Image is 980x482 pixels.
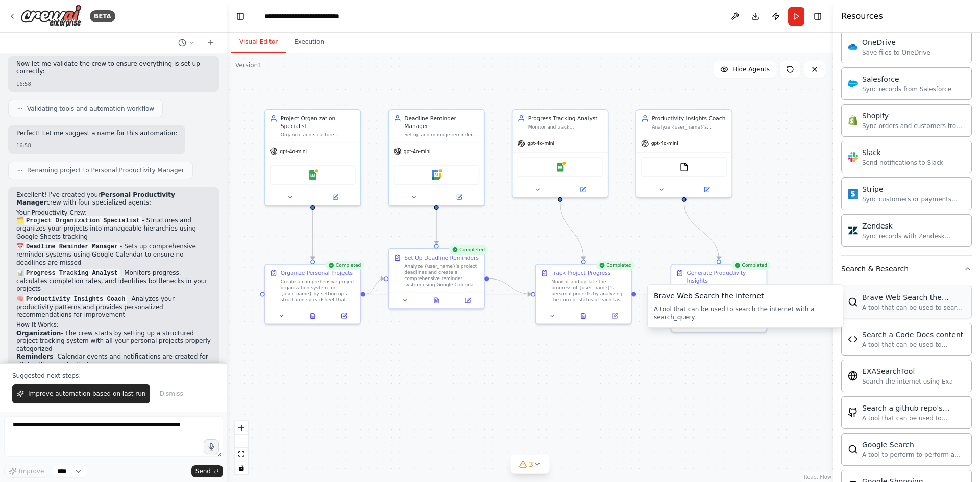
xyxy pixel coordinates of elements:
div: CompletedSet Up Deadline RemindersAnalyze {user_name}'s project deadlines and create a comprehens... [388,248,484,309]
div: Stripe [862,184,965,194]
div: Google Search [862,440,965,450]
g: Edge from 33684df3-2232-4e23-a474-f7994bd7832a to 5567151f-96d5-41bb-892b-c7845b39fd73 [636,290,666,298]
div: Send notifications to Slack [862,159,943,167]
div: React Flow controls [235,421,248,474]
div: A tool that can be used to search the internet with a search_query. [862,303,965,312]
strong: Reminders [16,353,53,360]
div: Organize and structure {user_name}'s personal projects by creating clear project hierarchies, cat... [281,132,356,138]
div: Version 1 [235,61,262,69]
button: Visual Editor [231,32,286,53]
button: Hide Agents [714,61,776,78]
div: Save files to OneDrive [862,48,930,57]
button: Send [191,465,223,477]
span: gpt-4o-mini [280,148,307,155]
span: 3 [529,459,533,469]
div: Salesforce [862,74,951,84]
p: 📅 - Sets up comprehensive reminder systems using Google Calendar to ensure no deadlines are missed [16,243,211,267]
p: Now let me validate the crew to ensure everything is set up correctly: [16,60,211,76]
div: Completed [325,261,364,270]
button: Open in side panel [331,311,357,320]
button: Click to speak your automation idea [204,439,219,454]
a: React Flow attribution [804,474,831,480]
code: Project Organization Specialist [24,216,142,225]
strong: Personal Productivity Manager [16,191,175,207]
div: Create a comprehensive project organization system for {user_name} by setting up a structured spr... [281,278,356,303]
img: Google Sheets [308,170,317,180]
g: Edge from 607e69fe-d6e9-4cde-98a4-6de6142b2dd9 to 33684df3-2232-4e23-a474-f7994bd7832a [556,202,587,260]
div: Productivity Insights CoachAnalyze {user_name}'s productivity patterns, work habits, and performa... [635,109,732,198]
img: Shopify [848,115,858,125]
div: Brave Web Search the internet [654,291,837,301]
div: CompletedGenerate Productivity InsightsAnalyze {user_name}'s project completion patterns, deadlin... [671,264,767,332]
div: Search & Research [841,264,909,274]
g: Edge from f6c4faf4-8063-4c1a-be7f-d9f33362008f to 33684df3-2232-4e23-a474-f7994bd7832a [365,290,531,298]
span: gpt-4o-mini [651,140,678,146]
div: Project Organization Specialist [281,115,356,130]
div: Monitor and track {user_name}'s progress on various goals and projects by analyzing completion ra... [528,124,603,130]
span: Send [195,467,211,475]
button: Open in side panel [737,319,764,328]
div: Set Up Deadline Reminders [404,253,479,261]
img: Logo [20,5,82,28]
button: Execution [286,32,332,53]
div: Analyze {user_name}'s project deadlines and create a comprehensive reminder system using Google C... [404,263,479,288]
div: Sync records with Zendesk Support [862,232,965,240]
button: Open in side panel [685,185,729,194]
div: EXASearchTool [862,366,953,376]
div: Productivity Insights Coach [652,115,727,122]
div: 16:58 [16,80,211,88]
span: Dismiss [159,390,183,398]
button: zoom in [235,421,248,435]
g: Edge from f6c4faf4-8063-4c1a-be7f-d9f33362008f to b69faf11-adf2-4a7c-b4e6-2966452c266e [365,275,384,298]
button: Open in side panel [601,311,628,320]
img: Salesforce [848,79,858,89]
div: Slack [862,147,943,158]
h4: Resources [841,10,883,22]
div: CompletedOrganize Personal ProjectsCreate a comprehensive project organization system for {user_n... [264,264,361,324]
div: Sync records from Salesforce [862,85,951,93]
div: Search a github repo's content [862,403,965,413]
p: Excellent! I've created your crew with four specialized agents: [16,191,211,207]
img: FileReadTool [679,163,689,172]
img: Stripe [848,189,858,199]
div: A tool that can be used to semantic search a query from a github repo's content. This is not the ... [862,414,965,422]
img: BraveSearchTool [848,297,858,307]
div: Sync customers or payments from Stripe [862,195,965,204]
div: Analyze {user_name}'s productivity patterns, work habits, and performance trends to provide actio... [652,124,727,130]
g: Edge from 0028e156-6a0a-4b34-a6ed-f9fe11ae0e82 to f6c4faf4-8063-4c1a-be7f-d9f33362008f [309,202,316,260]
li: - Calendar events and notifications are created for all deadlines and milestones [16,353,211,369]
div: Deadline Reminder ManagerSet up and manage reminder systems for {user_name}'s important deadlines... [388,109,484,206]
div: Completed [731,261,770,270]
img: Zendesk [848,225,858,236]
p: 🗂️ - Structures and organizes your projects into manageable hierarchies using Google Sheets tracking [16,217,211,241]
button: Open in side panel [437,193,481,202]
g: Edge from b69faf11-adf2-4a7c-b4e6-2966452c266e to 33684df3-2232-4e23-a474-f7994bd7832a [489,275,531,298]
div: Progress Tracking AnalystMonitor and track {user_name}'s progress on various goals and projects b... [512,109,608,198]
li: - The crew starts by setting up a structured project tracking system with all your personal proje... [16,329,211,353]
button: Hide left sidebar [233,9,248,23]
code: Deadline Reminder Manager [24,242,120,251]
div: Deadline Reminder Manager [404,115,479,130]
button: Search & Research [841,256,972,282]
span: Hide Agents [732,65,770,73]
img: SerpApiGoogleSearchTool [848,444,858,454]
nav: breadcrumb [264,11,364,21]
h2: How It Works: [16,321,211,329]
p: 📊 - Monitors progress, calculates completion rates, and identifies bottlenecks in your projects [16,269,211,293]
img: EXASearchTool [848,371,858,381]
div: Shopify [862,111,965,121]
span: Improve automation based on last run [28,390,145,398]
button: fit view [235,448,248,461]
span: gpt-4o-mini [527,140,554,146]
span: Improve [19,467,44,475]
p: Suggested next steps: [12,372,215,380]
img: CodeDocsSearchTool [848,334,858,344]
div: Sync orders and customers from Shopify [862,122,965,130]
button: toggle interactivity [235,461,248,474]
button: zoom out [235,435,248,448]
strong: Organization [16,329,61,337]
button: Open in side panel [454,296,481,305]
div: Monitor and update the progress of {user_name}'s personal projects by analyzing the current statu... [551,278,626,303]
button: Improve [4,465,48,478]
div: Set up and manage reminder systems for {user_name}'s important deadlines and milestones. Create c... [404,132,479,138]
